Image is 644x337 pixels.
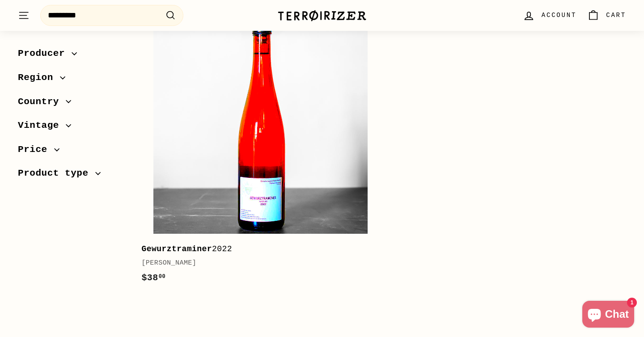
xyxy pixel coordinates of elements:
[18,118,66,133] span: Vintage
[542,10,576,20] span: Account
[141,273,165,283] span: $38
[159,274,165,280] sup: 00
[18,142,54,157] span: Price
[517,2,582,29] a: Account
[18,166,95,181] span: Product type
[18,46,72,61] span: Producer
[141,243,370,256] div: 2022
[18,116,127,140] button: Vintage
[18,92,127,116] button: Country
[18,139,127,164] button: Price
[18,70,60,85] span: Region
[141,8,379,294] a: Gewurztraminer2022[PERSON_NAME]
[18,44,127,68] button: Producer
[580,301,637,330] inbox-online-store-chat: Shopify online store chat
[582,2,631,29] a: Cart
[18,164,127,188] button: Product type
[141,258,370,269] div: [PERSON_NAME]
[18,94,66,109] span: Country
[606,10,626,20] span: Cart
[141,244,212,253] b: Gewurztraminer
[18,68,127,92] button: Region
